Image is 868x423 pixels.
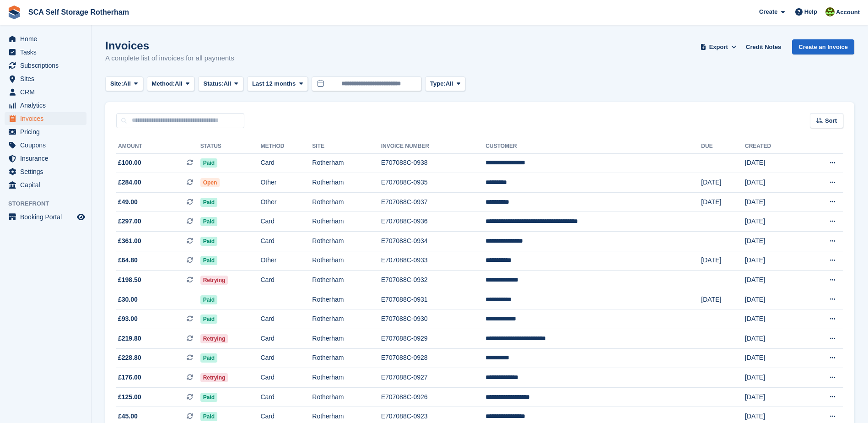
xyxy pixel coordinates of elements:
[701,290,745,309] td: [DATE]
[792,39,854,54] a: Create an Invoice
[203,79,223,88] span: Status:
[836,8,860,17] span: Account
[118,158,141,168] span: £100.00
[312,251,381,271] td: Rotherham
[312,139,381,154] th: Site
[381,212,486,232] td: E707088C-0936
[745,251,802,271] td: [DATE]
[200,334,228,343] span: Retrying
[116,139,200,154] th: Amount
[312,348,381,368] td: Rotherham
[200,178,220,187] span: Open
[20,33,75,45] span: Home
[312,192,381,212] td: Rotherham
[105,76,143,92] button: Site: All
[200,217,217,226] span: Paid
[425,76,465,92] button: Type: All
[312,387,381,407] td: Rotherham
[701,173,745,193] td: [DATE]
[804,7,817,16] span: Help
[5,33,86,45] a: menu
[118,217,141,226] span: £297.00
[200,295,217,304] span: Paid
[745,387,802,407] td: [DATE]
[260,251,312,271] td: Other
[20,99,75,112] span: Analytics
[312,271,381,290] td: Rotherham
[200,139,261,154] th: Status
[20,152,75,165] span: Insurance
[745,368,802,388] td: [DATE]
[118,314,138,324] span: £93.00
[200,158,217,168] span: Paid
[7,5,21,19] img: stora-icon-8386f47178a22dfd0bd8f6a31ec36ba5ce8667c1dd55bd0f319d3a0aa187defe.svg
[200,276,228,285] span: Retrying
[260,271,312,290] td: Card
[118,373,141,382] span: £176.00
[20,72,75,85] span: Sites
[224,79,232,88] span: All
[381,309,486,329] td: E707088C-0930
[701,192,745,212] td: [DATE]
[20,59,75,72] span: Subscriptions
[381,232,486,251] td: E707088C-0934
[745,290,802,309] td: [DATE]
[381,329,486,349] td: E707088C-0929
[252,79,296,88] span: Last 12 months
[200,412,217,421] span: Paid
[260,329,312,349] td: Card
[110,79,123,88] span: Site:
[118,178,141,187] span: £284.00
[198,76,243,92] button: Status: All
[105,39,234,52] h1: Invoices
[200,198,217,207] span: Paid
[200,256,217,265] span: Paid
[312,212,381,232] td: Rotherham
[430,79,446,88] span: Type:
[105,53,234,64] p: A complete list of invoices for all payments
[312,290,381,309] td: Rotherham
[381,387,486,407] td: E707088C-0926
[260,387,312,407] td: Card
[20,211,75,223] span: Booking Portal
[118,197,138,207] span: £49.00
[759,7,777,16] span: Create
[701,251,745,271] td: [DATE]
[75,211,86,222] a: Preview store
[260,192,312,212] td: Other
[118,334,141,343] span: £219.80
[200,315,217,324] span: Paid
[5,86,86,98] a: menu
[745,173,802,193] td: [DATE]
[381,192,486,212] td: E707088C-0937
[381,153,486,173] td: E707088C-0938
[446,79,453,88] span: All
[381,271,486,290] td: E707088C-0932
[200,237,217,246] span: Paid
[5,72,86,85] a: menu
[745,139,802,154] th: Created
[381,368,486,388] td: E707088C-0927
[20,86,75,98] span: CRM
[745,153,802,173] td: [DATE]
[20,112,75,125] span: Invoices
[701,139,745,154] th: Due
[312,232,381,251] td: Rotherham
[118,412,138,421] span: £45.00
[147,76,195,92] button: Method: All
[312,153,381,173] td: Rotherham
[745,212,802,232] td: [DATE]
[247,76,308,92] button: Last 12 months
[745,348,802,368] td: [DATE]
[123,79,131,88] span: All
[381,251,486,271] td: E707088C-0933
[312,173,381,193] td: Rotherham
[745,329,802,349] td: [DATE]
[118,353,141,363] span: £228.80
[745,232,802,251] td: [DATE]
[118,295,138,304] span: £30.00
[709,43,728,52] span: Export
[260,368,312,388] td: Card
[118,392,141,402] span: £125.00
[5,46,86,59] a: menu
